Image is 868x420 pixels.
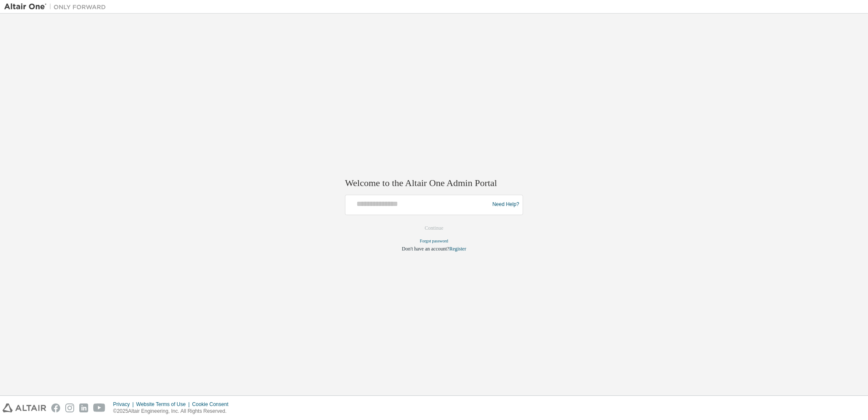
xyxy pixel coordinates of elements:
span: Don't have an account? [402,246,449,252]
div: Website Terms of Use [136,401,192,408]
img: linkedin.svg [79,403,88,412]
div: Privacy [113,401,136,408]
img: instagram.svg [65,403,74,412]
img: youtube.svg [93,403,106,412]
a: Forgot password [420,239,448,243]
h2: Welcome to the Altair One Admin Portal [345,178,523,189]
a: Need Help? [492,205,519,205]
img: facebook.svg [51,403,60,412]
div: Cookie Consent [192,401,233,408]
img: altair_logo.svg [3,403,46,412]
img: Altair One [4,3,110,11]
a: Register [449,246,466,252]
p: © 2025 Altair Engineering, Inc. All Rights Reserved. [113,408,234,415]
